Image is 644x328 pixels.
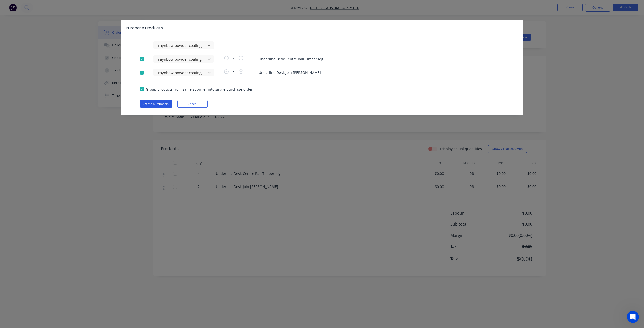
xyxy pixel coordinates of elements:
[230,56,238,62] span: 4
[259,56,504,62] span: Underline Desk Centre Rail Timber leg
[627,311,639,323] iframe: Intercom live chat
[140,100,172,108] button: Create purchase(s)
[177,100,208,108] button: Cancel
[259,70,504,75] span: Underline Desk Join [PERSON_NAME]
[146,87,253,92] span: Group products from same supplier into single purchase order
[230,70,238,75] span: 2
[126,25,163,31] div: Purchase Products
